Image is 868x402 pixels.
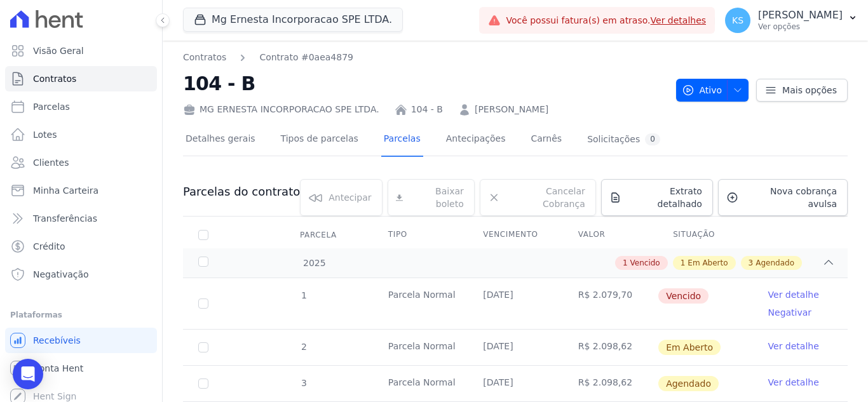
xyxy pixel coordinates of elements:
[300,290,307,300] span: 1
[373,278,468,329] td: Parcela Normal
[743,185,837,210] span: Nova cobrança avulsa
[782,84,837,97] span: Mais opções
[506,14,706,27] span: Você possui fatura(s) em atraso.
[5,356,157,381] a: Conta Hent
[198,379,208,389] input: default
[259,51,353,64] a: Contrato #0aea4879
[278,123,361,157] a: Tipos de parcelas
[768,288,819,301] a: Ver detalhe
[651,15,707,25] a: Ver detalhes
[732,16,743,25] span: KS
[681,257,686,269] span: 1
[587,133,660,145] div: Solicitações
[658,222,752,248] th: Situação
[715,3,868,38] button: KS [PERSON_NAME] Ver opções
[623,257,628,269] span: 1
[33,362,83,375] span: Conta Hent
[682,79,722,102] span: Ativo
[563,366,658,401] td: R$ 2.098,62
[468,366,562,401] td: [DATE]
[756,79,848,102] a: Mais opções
[627,185,702,210] span: Extrato detalhado
[468,278,562,329] td: [DATE]
[5,328,157,353] a: Recebíveis
[749,257,754,269] span: 3
[718,179,848,216] a: Nova cobrança avulsa
[475,103,548,116] a: [PERSON_NAME]
[373,366,468,401] td: Parcela Normal
[601,179,713,216] a: Extrato detalhado
[563,330,658,365] td: R$ 2.098,62
[183,51,226,64] a: Contratos
[198,298,208,309] input: default
[183,51,353,64] nav: Breadcrumb
[758,22,843,32] p: Ver opções
[183,184,300,199] h3: Parcelas do contrato
[33,334,81,347] span: Recebíveis
[33,184,98,197] span: Minha Carteira
[756,257,794,269] span: Agendado
[758,9,843,22] p: [PERSON_NAME]
[528,123,564,157] a: Carnês
[33,240,65,253] span: Crédito
[33,268,89,281] span: Negativação
[33,44,84,57] span: Visão Geral
[33,72,76,85] span: Contratos
[5,206,157,231] a: Transferências
[5,66,157,91] a: Contratos
[5,122,157,147] a: Lotes
[183,69,666,98] h2: 104 - B
[373,330,468,365] td: Parcela Normal
[373,222,468,248] th: Tipo
[444,123,508,157] a: Antecipações
[5,262,157,287] a: Negativação
[658,340,721,355] span: Em Aberto
[5,234,157,259] a: Crédito
[768,376,819,389] a: Ver detalhe
[658,376,719,391] span: Agendado
[33,212,97,225] span: Transferências
[183,103,379,116] div: MG ERNESTA INCORPORACAO SPE LTDA.
[5,150,157,175] a: Clientes
[13,359,43,389] div: Open Intercom Messenger
[5,178,157,203] a: Minha Carteira
[468,330,562,365] td: [DATE]
[183,8,403,32] button: Mg Ernesta Incorporacao SPE LTDA.
[33,100,70,113] span: Parcelas
[33,156,69,169] span: Clientes
[300,342,307,352] span: 2
[285,222,352,248] div: Parcela
[768,340,819,352] a: Ver detalhe
[585,123,663,157] a: Solicitações0
[5,94,157,119] a: Parcelas
[468,222,562,248] th: Vencimento
[183,123,258,157] a: Detalhes gerais
[300,378,307,388] span: 3
[381,123,423,157] a: Parcelas
[630,257,660,269] span: Vencido
[563,222,658,248] th: Valor
[198,342,208,352] input: default
[411,103,443,116] a: 104 - B
[5,38,157,64] a: Visão Geral
[768,307,812,318] a: Negativar
[10,307,152,323] div: Plataformas
[688,257,728,269] span: Em Aberto
[658,288,709,304] span: Vencido
[183,51,666,64] nav: Breadcrumb
[563,278,658,329] td: R$ 2.079,70
[645,133,660,145] div: 0
[33,128,57,141] span: Lotes
[676,79,749,102] button: Ativo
